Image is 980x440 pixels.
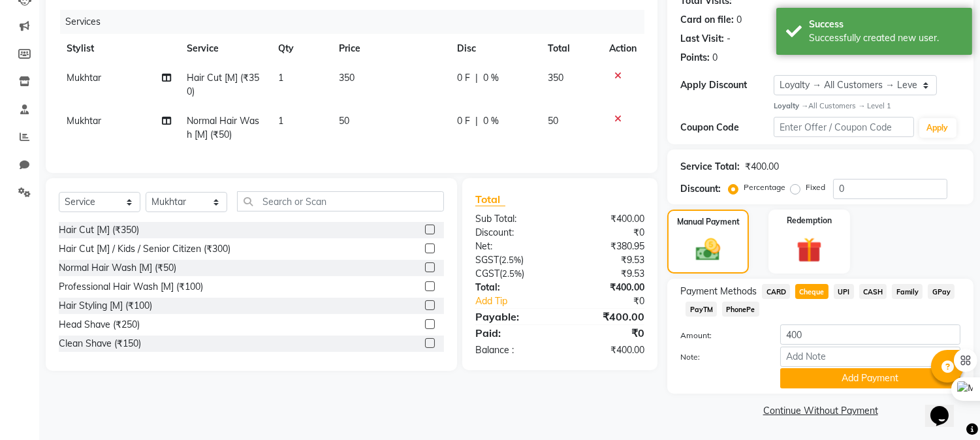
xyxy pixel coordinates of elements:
div: Clean Shave (₹150) [59,337,141,351]
div: - [727,32,731,46]
div: Last Visit: [680,32,724,46]
div: Service Total: [680,160,740,174]
span: 0 F [457,71,470,85]
a: Add Tip [466,294,576,308]
span: CASH [859,284,887,299]
div: Discount: [466,226,560,240]
span: 350 [548,72,563,84]
span: Payment Methods [680,285,757,298]
span: 0 % [483,114,499,128]
div: Head Shave (₹250) [59,318,140,332]
div: Normal Hair Wash [M] (₹50) [59,261,176,275]
span: 1 [278,72,283,84]
div: ( ) [466,267,560,281]
label: Note: [671,351,770,363]
div: Hair Cut [M] / Kids / Senior Citizen (₹300) [59,242,230,256]
div: ₹400.00 [560,343,655,357]
span: 350 [339,72,355,84]
h3: Style [5,41,191,55]
div: ₹0 [576,294,655,308]
div: Coupon Code [680,121,774,134]
button: Apply [919,118,956,138]
label: Manual Payment [677,216,740,228]
th: Qty [270,34,331,63]
div: Discount: [680,182,721,196]
span: | [475,71,478,85]
span: Mukhtar [67,72,101,84]
div: ₹400.00 [745,160,779,174]
span: CARD [762,284,790,299]
img: _gift.svg [789,234,830,266]
span: 2.5% [502,268,522,279]
label: Redemption [787,215,832,227]
input: Enter Offer / Coupon Code [774,117,913,137]
div: ₹400.00 [560,212,655,226]
div: Professional Hair Wash [M] (₹100) [59,280,203,294]
a: Continue Without Payment [670,404,971,418]
button: Add Payment [780,368,960,388]
div: ₹0 [560,325,655,341]
iframe: chat widget [925,388,967,427]
div: ₹400.00 [560,281,655,294]
div: Apply Discount [680,78,774,92]
span: 0 % [483,71,499,85]
span: Mukhtar [67,115,101,127]
div: Hair Styling [M] (₹100) [59,299,152,313]
div: Card on file: [680,13,734,27]
span: UPI [834,284,854,299]
strong: Loyalty → [774,101,808,110]
th: Total [540,34,602,63]
span: Hair Cut [M] (₹350) [187,72,259,97]
span: 0 F [457,114,470,128]
th: Service [179,34,270,63]
span: Cheque [795,284,829,299]
div: Services [60,10,654,34]
label: Fixed [806,181,825,193]
span: 2.5% [501,255,521,265]
label: Font Size [5,79,45,90]
input: Search or Scan [237,191,444,212]
input: Add Note [780,347,960,367]
span: 50 [548,115,558,127]
span: Family [892,284,923,299]
input: Amount [780,324,960,345]
div: Total: [466,281,560,294]
span: SGST [475,254,499,266]
div: 0 [712,51,718,65]
div: Hair Cut [M] (₹350) [59,223,139,237]
div: All Customers → Level 1 [774,101,960,112]
a: Back to Top [20,17,71,28]
div: Paid: [466,325,560,341]
span: Total [475,193,505,206]
span: PayTM [686,302,717,317]
div: ₹380.95 [560,240,655,253]
span: CGST [475,268,499,279]
div: Success [809,18,962,31]
div: ₹9.53 [560,267,655,281]
div: Balance : [466,343,560,357]
span: Normal Hair Wash [M] (₹50) [187,115,259,140]
span: 1 [278,115,283,127]
div: Net: [466,240,560,253]
div: ( ) [466,253,560,267]
th: Stylist [59,34,179,63]
span: GPay [928,284,955,299]
img: _cash.svg [688,236,727,264]
div: Payable: [466,309,560,324]
th: Price [331,34,449,63]
span: PhonePe [722,302,759,317]
label: Amount: [671,330,770,341]
label: Percentage [744,181,785,193]
div: ₹9.53 [560,253,655,267]
div: 0 [736,13,742,27]
div: Points: [680,51,710,65]
span: 16 px [16,91,37,102]
div: ₹400.00 [560,309,655,324]
div: Outline [5,5,191,17]
th: Action [601,34,644,63]
th: Disc [449,34,540,63]
div: ₹0 [560,226,655,240]
div: Sub Total: [466,212,560,226]
span: | [475,114,478,128]
div: Successfully created new user. [809,31,962,45]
